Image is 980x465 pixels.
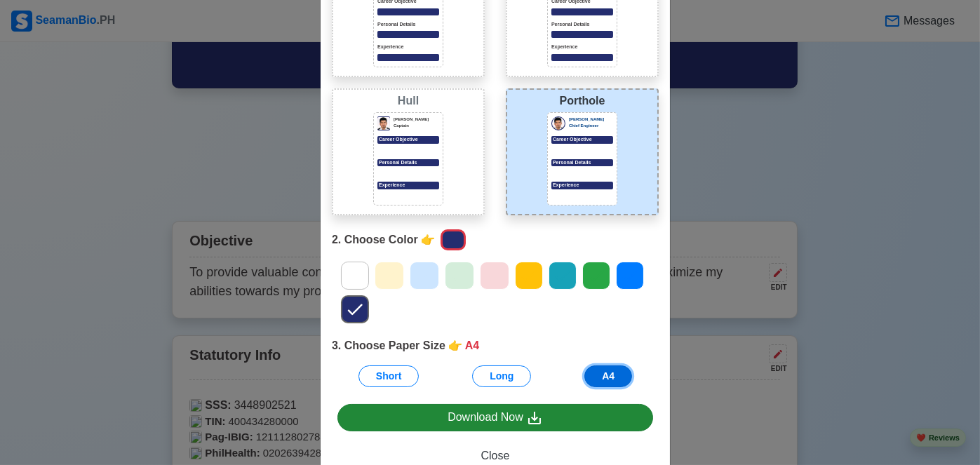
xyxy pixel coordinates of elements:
[569,123,613,129] p: Chief Engineer
[551,136,613,144] div: Career Objective
[394,116,439,123] p: [PERSON_NAME]
[584,365,632,387] button: A4
[336,93,481,109] div: Hull
[448,409,543,426] div: Download Now
[377,136,439,144] p: Career Objective
[465,337,479,354] span: A4
[472,365,531,387] button: Long
[394,123,439,129] p: Captain
[551,182,613,189] div: Experience
[377,159,439,167] p: Personal Details
[421,231,435,248] span: point
[377,182,439,189] p: Experience
[481,450,510,461] span: Close
[377,43,439,51] p: Experience
[337,404,653,431] a: Download Now
[551,21,613,29] p: Personal Details
[551,43,613,51] p: Experience
[551,159,613,167] div: Personal Details
[332,337,659,354] div: 3. Choose Paper Size
[377,21,439,29] p: Personal Details
[358,365,419,387] button: Short
[510,93,655,109] div: Porthole
[332,227,659,253] div: 2. Choose Color
[448,337,462,354] span: point
[569,116,613,123] p: [PERSON_NAME]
